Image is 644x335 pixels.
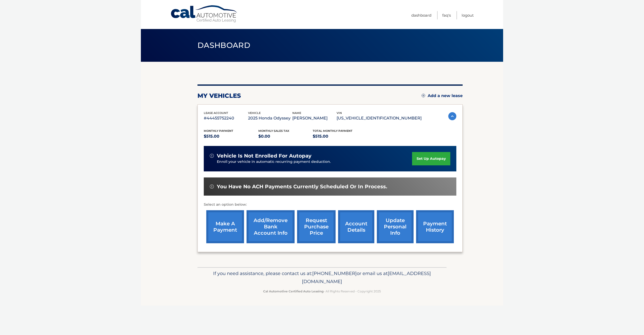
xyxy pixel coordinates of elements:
a: account details [338,210,374,243]
p: $515.00 [204,133,258,140]
a: Cal Automotive [170,5,238,23]
a: payment history [416,210,454,243]
p: Enroll your vehicle in automatic recurring payment deduction. [217,159,412,165]
p: $515.00 [313,133,367,140]
p: Select an option below: [204,202,456,208]
a: Logout [462,11,474,19]
span: vin [337,111,342,115]
p: 2025 Honda Odyssey [248,115,292,122]
a: update personal info [377,210,414,243]
span: Dashboard [197,41,250,50]
img: accordion-active.svg [448,112,456,120]
span: vehicle [248,111,261,115]
img: alert-white.svg [210,154,214,158]
p: [US_VEHICLE_IDENTIFICATION_NUMBER] [337,115,422,122]
a: Add a new lease [422,93,463,98]
a: Add/Remove bank account info [247,210,295,243]
span: You have no ACH payments currently scheduled or in process. [217,184,387,190]
span: Monthly sales Tax [258,129,289,133]
span: vehicle is not enrolled for autopay [217,153,311,159]
strong: Cal Automotive Certified Auto Leasing [263,289,324,293]
span: Total Monthly Payment [313,129,352,133]
img: add.svg [422,94,425,97]
span: [PHONE_NUMBER] [312,270,357,276]
span: Monthly Payment [204,129,233,133]
span: [EMAIL_ADDRESS][DOMAIN_NAME] [302,270,431,284]
span: name [292,111,301,115]
a: FAQ's [442,11,451,19]
img: alert-white.svg [210,185,214,189]
p: If you need assistance, please contact us at: or email us at [201,269,443,286]
span: lease account [204,111,228,115]
p: $0.00 [258,133,313,140]
a: make a payment [206,210,244,243]
a: request purchase price [297,210,336,243]
a: Dashboard [411,11,431,19]
p: #44455752240 [204,115,248,122]
p: [PERSON_NAME] [292,115,337,122]
h2: my vehicles [197,92,241,100]
p: - All Rights Reserved - Copyright 2025 [201,289,443,294]
a: set up autopay [412,152,450,165]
